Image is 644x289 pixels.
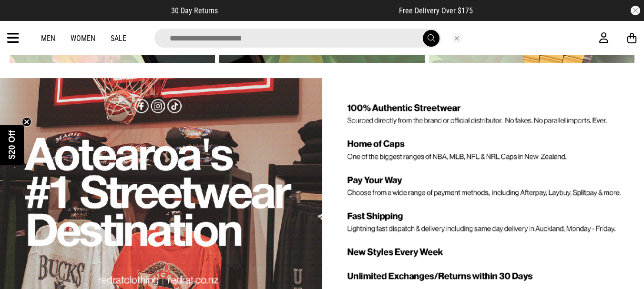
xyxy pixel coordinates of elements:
a: Women [71,34,95,43]
button: Close search [452,33,462,43]
button: Open LiveChat chat widget [8,4,36,32]
iframe: Customer reviews powered by Trustpilot [237,6,380,15]
a: Men [41,34,55,43]
span: 30 Day Returns [171,6,218,15]
span: Free Delivery Over $175 [399,6,473,15]
a: Sale [111,34,126,43]
span: $20 Off [7,130,17,159]
button: Close teaser [22,117,31,127]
